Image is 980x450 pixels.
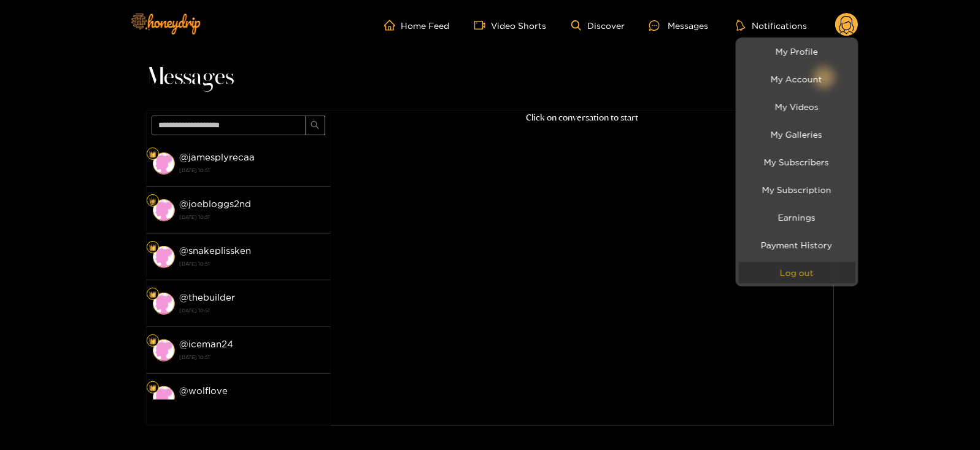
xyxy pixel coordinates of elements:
[739,124,855,145] a: My Galleries
[739,262,855,283] button: Log out
[739,68,855,90] a: My Account
[739,179,855,200] a: My Subscription
[739,207,855,228] a: Earnings
[739,234,855,256] a: Payment History
[739,41,855,62] a: My Profile
[739,96,855,117] a: My Videos
[739,151,855,173] a: My Subscribers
